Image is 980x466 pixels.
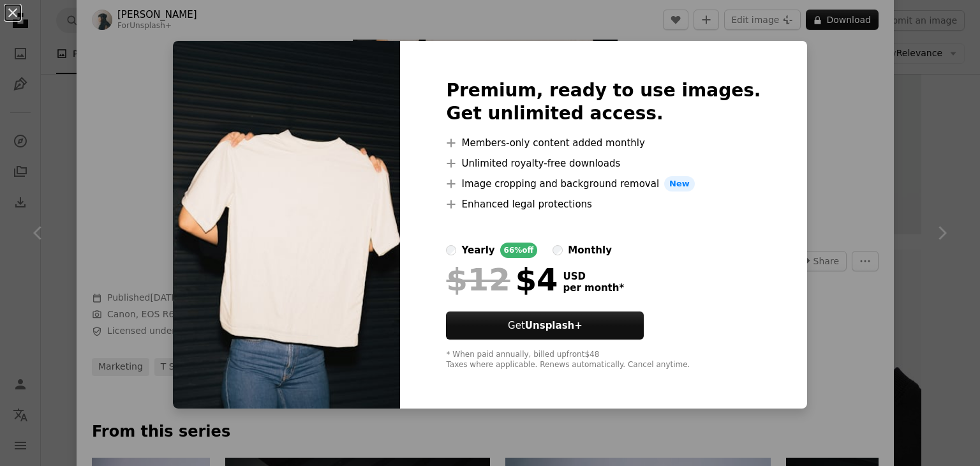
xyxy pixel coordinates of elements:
strong: Unsplash+ [525,320,583,331]
li: Enhanced legal protections [446,197,761,212]
input: yearly66%off [446,245,456,255]
span: per month * [563,282,624,294]
div: * When paid annually, billed upfront $48 Taxes where applicable. Renews automatically. Cancel any... [446,350,761,370]
div: 66% off [500,243,538,258]
li: Members-only content added monthly [446,135,761,151]
span: New [664,176,695,192]
span: USD [563,271,624,282]
input: monthly [553,245,563,255]
button: GetUnsplash+ [446,312,644,340]
li: Image cropping and background removal [446,176,761,192]
span: $12 [446,263,510,296]
div: yearly [461,243,494,258]
img: premium_photo-1756085509463-59d0110430ba [173,41,400,409]
div: monthly [568,243,612,258]
h2: Premium, ready to use images. Get unlimited access. [446,79,761,125]
div: $4 [446,263,558,296]
li: Unlimited royalty-free downloads [446,156,761,171]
